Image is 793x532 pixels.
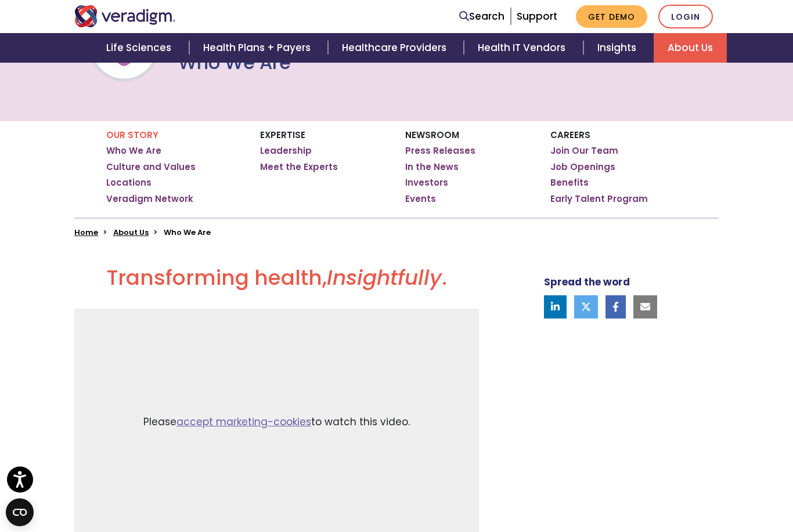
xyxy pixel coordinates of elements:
a: Who We Are [106,145,161,157]
a: Login [658,5,713,28]
a: Veradigm Network [106,193,193,205]
a: Home [74,227,98,238]
a: Early Talent Program [550,193,648,205]
a: Leadership [260,145,312,157]
a: Health IT Vendors [464,33,583,63]
a: Meet the Experts [260,161,338,173]
h2: Transforming health, . [74,265,479,299]
a: Join Our Team [550,145,618,157]
span: Please to watch this video. [143,414,410,430]
a: Health Plans + Payers [189,33,328,63]
a: Support [517,9,557,23]
a: Locations [106,177,152,189]
a: Investors [405,177,448,189]
a: Insights [583,33,654,63]
em: Insightfully [327,263,442,292]
a: About Us [113,227,149,238]
a: Get Demo [576,5,647,28]
a: About Us [654,33,727,63]
a: accept marketing-cookies [176,415,311,429]
a: Job Openings [550,161,615,173]
a: Culture and Values [106,161,196,173]
a: Events [405,193,436,205]
a: Life Sciences [92,33,189,63]
a: Press Releases [405,145,475,157]
a: In the News [405,161,459,173]
a: Search [459,9,504,24]
img: Veradigm logo [74,5,176,27]
h1: Who We Are [178,52,291,74]
a: Healthcare Providers [328,33,464,63]
strong: Spread the word [544,275,630,289]
a: Benefits [550,177,589,189]
button: Open CMP widget [6,498,34,526]
iframe: Drift Chat Widget [570,448,779,518]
